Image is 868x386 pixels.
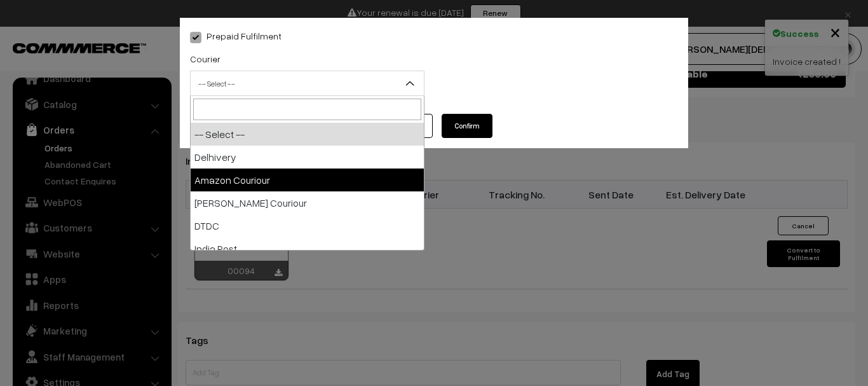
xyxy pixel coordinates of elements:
[191,191,424,214] li: [PERSON_NAME] Couriour
[191,72,424,95] span: -- Select --
[191,214,424,237] li: DTDC
[191,169,424,191] li: Amazon Couriour
[191,237,424,260] li: India Post
[190,71,424,96] span: -- Select --
[191,146,424,169] li: Delhivery
[191,123,424,146] li: -- Select --
[442,114,492,138] button: Confirm
[190,29,281,43] label: Prepaid Fulfilment
[190,52,220,65] label: Courier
